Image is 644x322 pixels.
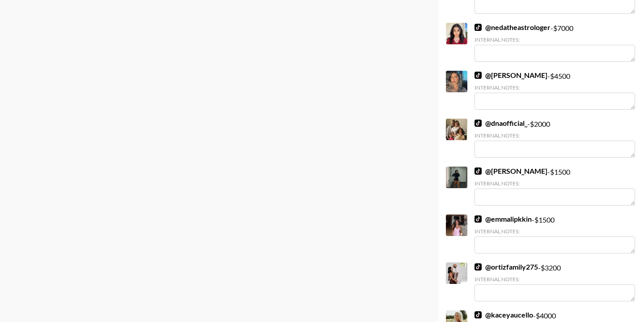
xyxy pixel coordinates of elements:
[475,262,635,301] div: - $ 3200
[475,215,532,223] a: @emmalipkkin
[475,263,482,270] img: TikTok
[475,23,635,62] div: - $ 7000
[475,119,635,158] div: - $ 2000
[475,72,482,79] img: TikTok
[475,167,482,175] img: TikTok
[475,119,527,128] a: @dnaofficial_
[475,276,635,283] div: Internal Notes:
[475,71,635,110] div: - $ 4500
[475,132,635,139] div: Internal Notes:
[475,36,635,43] div: Internal Notes:
[475,120,482,127] img: TikTok
[475,180,635,187] div: Internal Notes:
[475,84,635,91] div: Internal Notes:
[475,24,482,31] img: TikTok
[475,311,482,318] img: TikTok
[475,23,551,32] a: @nedatheastrologer
[475,167,635,206] div: - $ 1500
[475,71,547,80] a: @[PERSON_NAME]
[475,228,635,235] div: Internal Notes:
[475,215,635,253] div: - $ 1500
[475,310,533,319] a: @kaceyaucello
[475,215,482,223] img: TikTok
[475,262,538,271] a: @ortizfamily275
[475,167,547,176] a: @[PERSON_NAME]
